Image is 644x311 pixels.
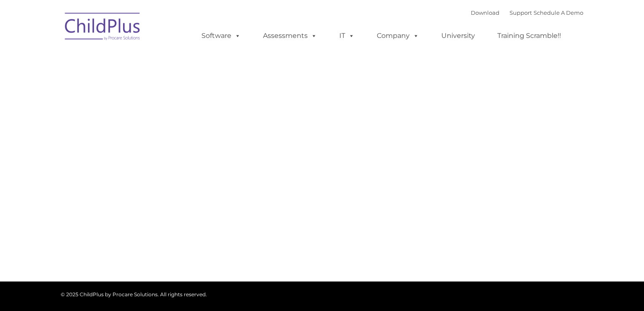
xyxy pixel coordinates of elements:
a: Company [368,27,427,44]
a: Assessments [255,27,325,44]
a: Download [471,9,499,16]
a: Training Scramble!! [489,27,569,44]
a: Support [510,9,532,16]
a: Schedule A Demo [534,9,583,16]
img: ChildPlus by Procare Solutions [61,7,145,49]
a: IT [331,27,363,44]
span: © 2025 ChildPlus by Procare Solutions. All rights reserved. [61,291,207,298]
a: Software [193,27,249,44]
a: University [433,27,483,44]
font: | [471,9,583,16]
